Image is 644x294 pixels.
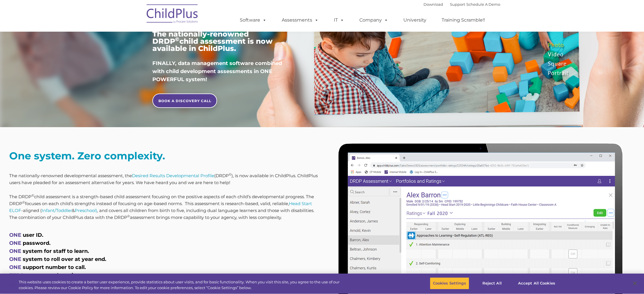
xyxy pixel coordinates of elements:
[9,272,24,278] span: ZERO
[152,30,273,53] span: The nationally-renowned DRDP child assessment is now available in ChildPlus.
[9,248,21,254] span: ONE
[9,201,312,213] a: Head Start ELOF
[466,2,500,7] a: Schedule A Demo
[9,172,318,186] p: The nationally-renowned developmental assessment, the (DRDP ), is now available in ChildPlus. Chi...
[23,232,43,238] span: user ID.
[132,173,214,178] a: Desired Results Developmental Profile
[23,240,51,246] span: password.
[9,193,318,221] p: The DRDP child assessment is a strength-based child assessment focusing on the positive aspects o...
[152,93,217,108] a: BOOK A DISCOVERY CALL
[229,172,231,176] sup: ©
[234,14,272,26] a: Software
[450,2,465,7] a: Support
[423,2,443,7] a: Download
[75,208,97,213] a: Preschool)
[23,256,106,262] span: system to roll over at year end.
[22,200,25,204] sup: ©
[23,264,86,270] span: support number to call.
[9,240,21,246] span: ONE
[42,208,72,213] a: Infant/Toddler
[26,272,92,278] span: systems to keep in sync.
[9,232,21,238] span: ONE
[423,2,500,7] font: |
[32,193,34,197] sup: ©
[152,60,282,83] span: FINALLY, data management software combined with child development assessments in ONE POWERFUL sys...
[19,279,354,291] div: This website uses cookies to create a better user experience, provide statistics about user visit...
[175,36,179,43] sup: ©
[515,277,558,289] button: Accept All Cookies
[436,14,491,26] a: Training Scramble!!
[9,150,165,162] strong: One system. Zero complexity.
[398,14,432,26] a: University
[328,14,350,26] a: IT
[276,14,324,26] a: Assessments
[23,248,89,254] span: system for staff to learn.
[127,214,130,218] sup: ©
[9,264,21,270] span: ONE
[144,0,201,29] img: ChildPlus by Procare Solutions
[354,14,394,26] a: Company
[9,256,21,262] span: ONE
[474,277,510,289] button: Reject All
[628,277,641,290] button: Close
[430,277,469,289] button: Cookies Settings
